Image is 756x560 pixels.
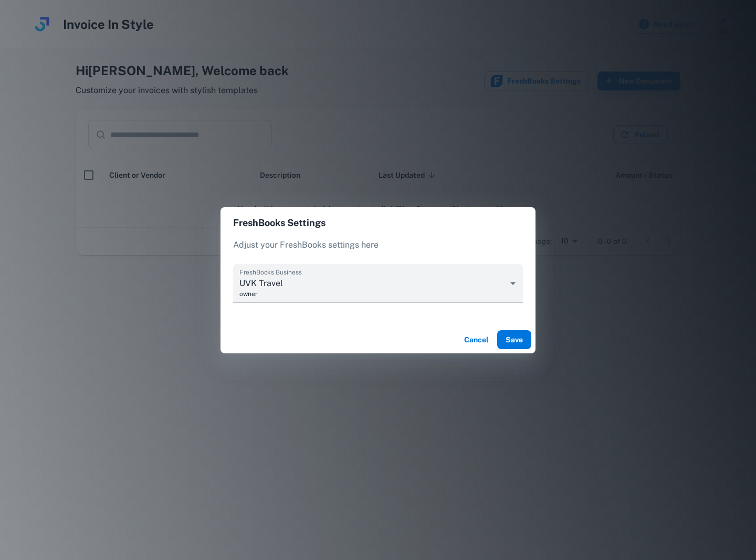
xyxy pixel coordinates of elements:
span: owner [239,289,506,299]
label: FreshBooks Business [239,268,302,277]
div: UVK Travelowner [233,264,523,303]
button: Cancel [459,330,493,349]
span: UVK Travel [239,277,506,289]
h2: FreshBooks Settings [220,207,535,239]
button: Save [497,330,531,349]
p: Adjust your FreshBooks settings here [233,239,523,251]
